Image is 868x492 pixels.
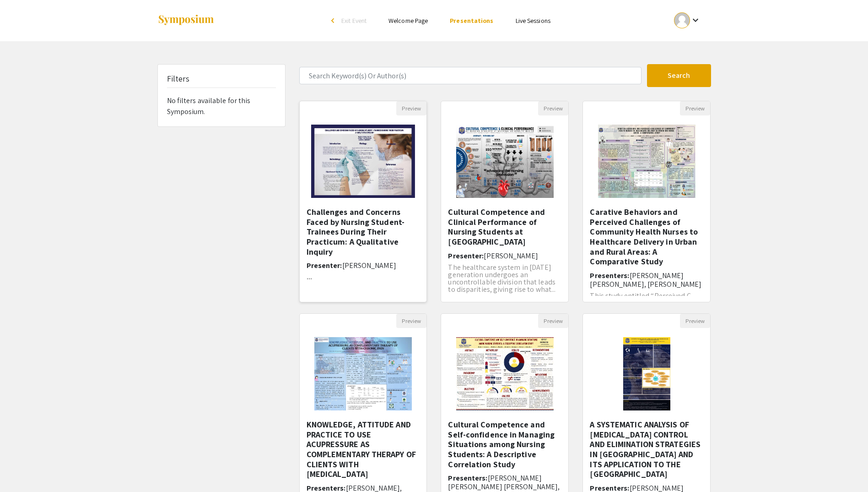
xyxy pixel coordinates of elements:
[680,101,710,115] button: Preview
[590,420,703,479] h5: A SYSTEMATIC ANALYSIS OF [MEDICAL_DATA] CONTROL AND ELIMINATION STRATEGIES IN [GEOGRAPHIC_DATA] A...
[299,101,427,302] div: Open Presentation <p class="ql-align-center">Challenges and Concerns Faced by Nursing Student-Tra...
[447,115,563,207] img: <p>Cultural Competence and Clinical Performance of Nursing Students at National University Manila...
[448,207,561,246] h5: Cultural Competence and Clinical Performance of Nursing Students at [GEOGRAPHIC_DATA]
[302,115,424,207] img: <p class="ql-align-center">Challenges and Concerns Faced by Nursing Student-Trainees During Their...
[448,264,561,293] p: The healthcare system in [DATE] generation undergoes an uncontrollable division that leads to dis...
[342,261,396,270] span: [PERSON_NAME]
[388,16,428,25] a: Welcome Page
[647,64,711,87] button: Search
[690,15,701,26] mat-icon: Expand account dropdown
[441,101,569,302] div: Open Presentation <p>Cultural Competence and Clinical Performance of Nursing Students at National...
[396,101,426,115] button: Preview
[157,14,215,27] img: Symposium by ForagerOne
[484,251,538,261] span: [PERSON_NAME]
[589,115,705,207] img: <p>Carative Behaviors and Perceived Challenges of Community Health Nurses to Healthcare Delivery ...
[590,292,703,300] p: This study entitled “Perceived C...
[448,251,561,260] h6: Presenter:
[167,74,190,84] h5: Filters
[448,420,561,469] h5: Cultural Competence and Self-confidence in Managing Situations among Nursing Students: A Descript...
[331,18,337,23] div: arrow_back_ios
[538,101,568,115] button: Preview
[590,207,703,267] h5: Carative Behaviors and Perceived Challenges of Community Health Nurses to Healthcare Delivery in ...
[590,271,703,289] h6: Presenters:
[307,261,420,270] h6: Presenter:
[307,272,312,282] strong: ...
[447,328,563,420] img: <p>Cultural Competence and Self-confidence in Managing Situations among Nursing Students: A Descr...
[7,451,39,485] iframe: Chat
[341,16,367,25] span: Exit Event
[614,328,679,420] img: <p class="ql-align-center"><strong>A SYSTEMATIC ANALYSIS OF RABIES CONTROL AND ELIMINATION STRATE...
[516,16,550,25] a: Live Sessions
[299,67,642,84] input: Search Keyword(s) Or Author(s)
[307,420,420,479] h5: KNOWLEDGE, ATTITUDE AND PRACTICE TO USE ACUPRESSURE AS COMPLEMENTARY THERAPY OF CLIENTS WITH [MED...
[305,328,421,420] img: <p>KNOWLEDGE, ATTITUDE AND PRACTICE TO USE ACUPRESSURE AS COMPLEMENTARY THERAPY OF CLIENTS WITH C...
[450,16,493,25] a: Presentations
[680,314,710,328] button: Preview
[582,101,711,302] div: Open Presentation <p>Carative Behaviors and Perceived Challenges of Community Health Nurses to He...
[664,10,711,31] button: Expand account dropdown
[396,314,426,328] button: Preview
[538,314,568,328] button: Preview
[307,207,420,257] h5: Challenges and Concerns Faced by Nursing Student-Trainees During Their Practicum: A Qualitative I...
[158,65,285,126] div: No filters available for this Symposium.
[590,271,701,289] span: [PERSON_NAME] [PERSON_NAME], [PERSON_NAME]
